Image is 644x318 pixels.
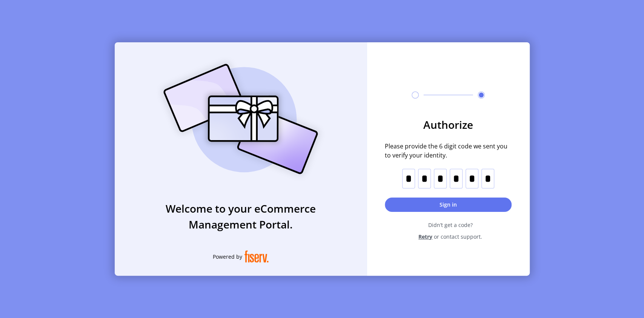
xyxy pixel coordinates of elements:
button: Sign in [385,198,512,212]
span: Powered by [213,253,242,261]
span: or contact support. [434,233,482,241]
h3: Welcome to your eCommerce Management Portal. [115,201,367,232]
h3: Authorize [385,117,512,133]
span: Retry [418,233,432,241]
span: Didn’t get a code? [389,221,512,229]
img: card_Illustration.svg [152,56,329,182]
span: Please provide the 6 digit code we sent you to verify your identity. [385,142,512,160]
